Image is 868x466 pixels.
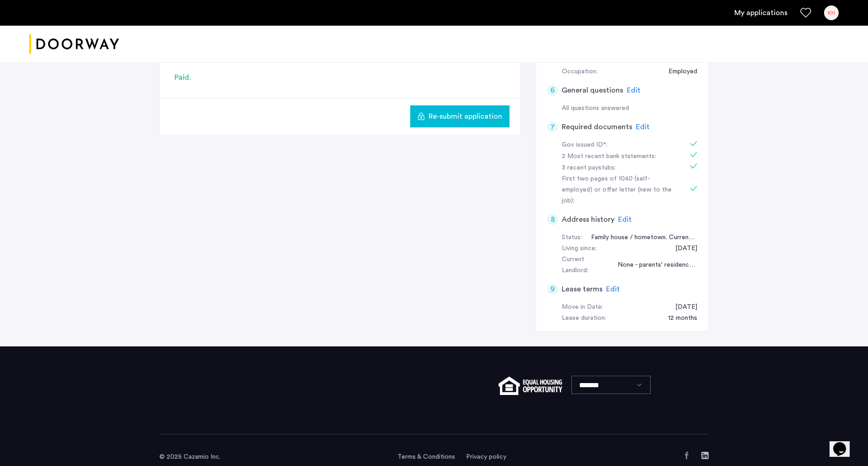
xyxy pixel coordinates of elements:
span: Edit [618,216,632,223]
div: 12 months [659,313,697,324]
div: 09/01/2007 [666,243,697,254]
a: Favorites [800,7,811,18]
div: First two pages of 1040 (self-employed) or offer letter (new to the job): [562,174,677,207]
h5: General questions [562,85,623,96]
div: Occupation: [562,66,597,77]
div: All questions answered [562,103,697,114]
div: None - parents' residence [608,260,697,271]
iframe: chat widget [830,429,859,457]
a: Facebook [683,452,690,459]
div: Current Landlord: [562,254,608,276]
div: Status: [562,232,582,243]
a: My application [734,7,787,18]
a: Terms and conditions [397,452,455,461]
span: © 2025 Cazamio Inc. [159,454,221,460]
div: Living since: [562,243,597,254]
div: Employed [659,66,697,77]
img: equal-housing.png [499,377,562,395]
span: Edit [627,87,640,94]
div: 6 [547,85,558,96]
button: button [410,105,510,127]
div: 2 Most recent bank statements: [562,151,677,162]
a: Cazamio logo [29,27,119,61]
div: Lease duration: [562,313,606,324]
span: Edit [636,123,650,131]
h5: Required documents [562,121,632,132]
div: Gov issued ID*: [562,140,677,151]
span: Edit [606,285,620,293]
div: 7 [547,121,558,132]
div: Move in Date: [562,302,603,313]
div: 9 [547,284,558,295]
div: Family house / hometown. Currently doing a temporary sublease from a friend in NYC in Hell's Kitc... [582,232,697,243]
h5: Address history [562,214,614,225]
img: logo [29,27,119,61]
div: 08/15/2025 [666,302,697,313]
div: 3 recent paystubs: [562,163,677,174]
a: LinkedIn [701,452,709,459]
a: Privacy policy [466,452,506,461]
span: Re-submit application [429,111,502,122]
div: 8 [547,214,558,225]
h5: Lease terms [562,284,602,295]
div: Paid. [174,72,506,83]
select: Language select [571,376,651,394]
div: KH [824,5,839,20]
